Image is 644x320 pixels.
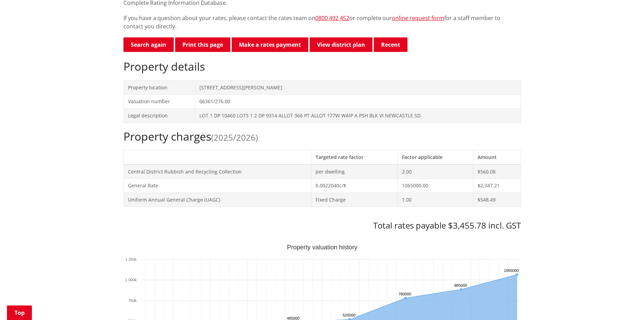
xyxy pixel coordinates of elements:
[398,292,411,296] text: 780000
[310,37,372,52] a: View district plan
[392,14,444,22] a: online request form
[123,165,311,179] td: Central District Rubbish and Recycling Collection
[123,95,195,109] td: Valuation number
[123,130,521,143] h2: Property charges
[123,108,195,123] td: Legal description
[311,193,398,207] td: Fixed Charge
[473,165,521,179] td: $560.08
[398,165,473,179] td: 2.00
[343,313,355,317] text: 520000
[123,221,521,231] h3: Total rates payable $3,455.78 incl. GST
[398,179,473,193] td: 1065000.00
[232,37,308,52] a: Make a rates payment
[473,179,521,193] td: $2,347.21
[123,179,311,193] td: General Rate
[374,37,407,52] button: Recent
[123,80,195,95] td: Property location
[123,60,521,73] h2: Property details
[515,273,518,276] path: Sunday, Jun 30, 12:00, 1,065,000. Capital Value.
[123,37,174,52] a: Search again
[211,132,258,143] span: (2025/2026)
[460,288,463,291] path: Wednesday, Jun 30, 12:00, 885,000. Capital Value.
[195,95,521,109] td: 06361/276.00
[473,150,521,164] th: Amount
[315,14,349,22] a: 0800 492 452
[311,150,398,164] th: Targeted rate factor
[7,305,32,320] a: Top
[311,179,398,193] td: 0.0022040c/$
[398,193,473,207] td: 1.00
[175,37,230,52] button: Print this page
[311,165,398,179] td: per dwelling
[125,257,137,261] text: 1 250k
[454,283,467,287] text: 885000
[195,108,521,123] td: LOT 1 DP 10460 LOTS 1 2 DP 9314 ALLOT 366 PT ALLOT 177W WAIP A PSH BLK VI NEWCASTLE SD
[404,297,407,300] path: Saturday, Jun 30, 12:00, 780,000. Capital Value.
[398,150,473,164] th: Factor applicable
[123,14,521,30] p: If you have a question about your rates, please contact the rates team on or complete our for a s...
[287,244,357,251] text: Property valuation history
[123,193,311,207] td: Uniform Annual General Charge (UAGC)
[195,80,521,95] td: [STREET_ADDRESS][PERSON_NAME]
[128,299,137,303] text: 750k
[504,268,519,273] text: 1065000
[473,193,521,207] td: $548.49
[125,278,137,282] text: 1 000k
